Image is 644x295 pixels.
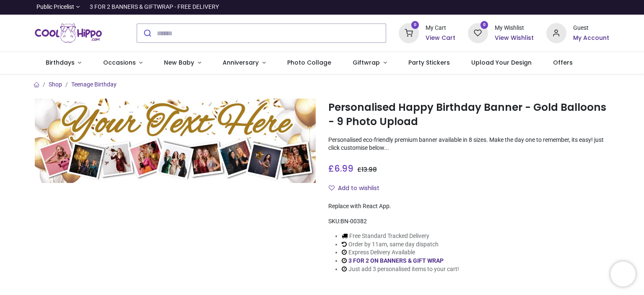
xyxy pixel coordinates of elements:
a: 3 FOR 2 ON BANNERS & GIFT WRAP [348,257,444,264]
div: My Cart [426,24,455,32]
a: Occasions [92,52,153,74]
a: View Wishlist [495,34,534,42]
span: Offers [553,58,573,67]
a: Logo of Cool Hippo [35,21,102,45]
a: View Cart [426,34,455,42]
a: Giftwrap [342,52,397,74]
a: Teenage Birthday [71,81,117,88]
span: 13.98 [361,165,377,174]
span: Occasions [103,58,136,67]
iframe: Brevo live chat [610,261,636,287]
div: 3 FOR 2 BANNERS & GIFTWRAP - FREE DELIVERY [90,3,219,11]
span: £ [357,165,377,174]
span: £ [328,162,353,175]
div: My Wishlist [495,24,534,32]
img: Cool Hippo [35,21,102,45]
a: Birthdays [35,52,92,74]
span: Giftwrap [353,58,380,67]
span: New Baby [164,58,194,67]
span: Upload Your Design [471,58,532,67]
a: My Account [573,34,609,42]
span: 6.99 [334,162,353,175]
span: BN-00382 [340,218,367,225]
iframe: Customer reviews powered by Trustpilot [433,3,609,11]
a: Shop [49,81,62,88]
button: Submit [137,24,157,42]
span: Photo Collage [287,58,331,67]
span: Anniversary [223,58,259,67]
sup: 0 [480,21,488,29]
div: Replace with React App. [328,202,609,211]
a: Anniversary [212,52,276,74]
i: Add to wishlist [329,185,335,191]
div: Guest [573,24,609,32]
h1: Personalised Happy Birthday Banner - Gold Balloons - 9 Photo Upload [328,100,609,129]
sup: 0 [411,21,419,29]
a: 0 [468,29,488,36]
li: Free Standard Tracked Delivery [342,232,459,240]
a: Public Pricelist [35,3,80,11]
a: 0 [399,29,419,36]
span: Party Stickers [408,58,450,67]
span: Public Pricelist [36,3,74,11]
a: New Baby [153,52,212,74]
img: Personalised Happy Birthday Banner - Gold Balloons - 9 Photo Upload [35,99,316,183]
p: Personalised eco-friendly premium banner available in 8 sizes. Make the day one to remember, its ... [328,136,609,152]
span: Birthdays [46,58,75,67]
div: SKU: [328,217,609,226]
li: Just add 3 personalised items to your cart! [342,265,459,274]
li: Order by 11am, same day dispatch [342,240,459,249]
li: Express Delivery Available [342,248,459,257]
button: Add to wishlistAdd to wishlist [328,181,387,196]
